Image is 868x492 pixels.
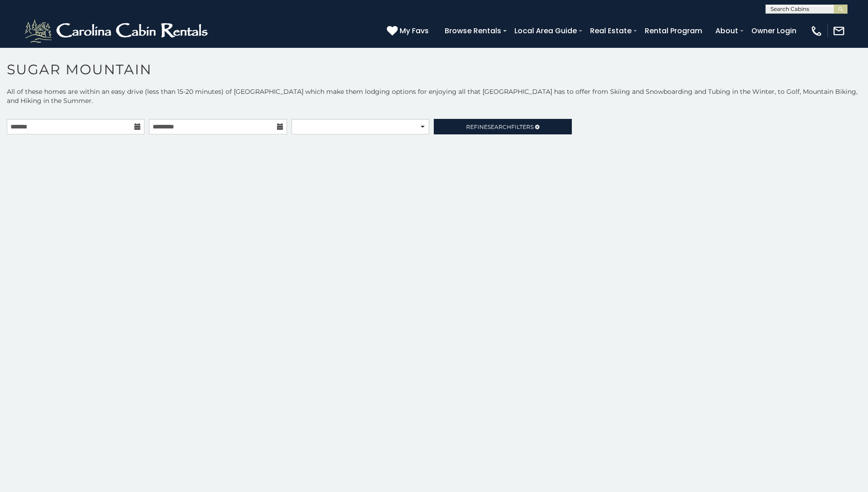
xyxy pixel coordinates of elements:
span: My Favs [400,25,429,36]
a: Rental Program [640,23,707,39]
a: My Favs [387,25,431,37]
a: About [711,23,743,39]
a: Real Estate [586,23,636,39]
a: Browse Rentals [440,23,506,39]
img: phone-regular-white.png [810,25,823,37]
span: Search [488,123,511,130]
img: mail-regular-white.png [832,25,845,37]
a: Local Area Guide [510,23,581,39]
img: White-1-2.png [23,17,212,45]
span: Refine Filters [466,123,534,130]
a: RefineSearchFilters [434,119,571,134]
a: Owner Login [747,23,801,39]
